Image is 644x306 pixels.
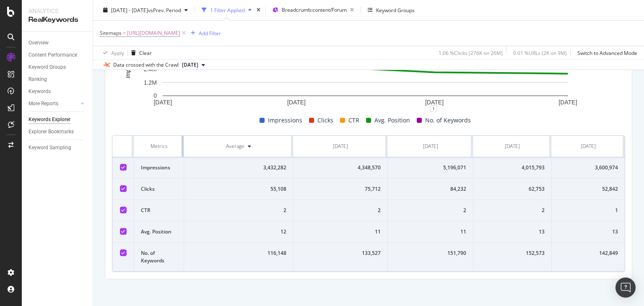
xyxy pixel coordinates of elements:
text: 0 [153,93,157,99]
div: Content Performance [29,51,77,60]
div: 84,232 [395,185,466,193]
a: Ranking [29,75,87,84]
div: Analytics [29,7,86,15]
div: 3,600,974 [558,164,618,171]
div: 13 [480,228,544,236]
div: 1 [558,207,618,214]
td: Impressions [134,157,184,179]
div: More Reports [29,99,58,108]
a: Keywords Explorer [29,115,87,124]
div: 0.01 % URLs ( 2K on 9M ) [513,49,567,56]
td: CTR [134,200,184,221]
div: [DATE] [505,143,520,150]
div: 142,849 [558,249,618,257]
div: 1.06 % Clicks ( 276K on 26M ) [439,49,503,56]
div: Keyword Groups [376,6,415,13]
td: No. of Keywords [134,243,184,272]
div: 1 Filter Applied [210,6,245,13]
div: 133,527 [300,249,381,257]
text: [DATE] [287,99,306,106]
div: 2 [300,207,381,214]
div: Overview [29,39,49,47]
button: [DATE] [179,60,208,70]
a: More Reports [29,99,78,108]
button: [DATE] - [DATE]vsPrev. Period [100,3,191,17]
span: [URL][DOMAIN_NAME] [127,27,180,39]
div: RealKeywords [29,15,86,25]
div: Clear [139,49,152,56]
button: Clear [128,46,152,60]
text: [DATE] [153,99,172,106]
div: Metrics [141,143,177,150]
div: 2 [480,207,544,214]
div: 152,573 [480,249,544,257]
div: 151,790 [395,249,466,257]
div: times [255,6,262,14]
div: 52,842 [558,185,618,193]
text: [DATE] [558,99,577,106]
span: [DATE] - [DATE] [111,6,148,13]
div: 5,196,071 [395,164,466,171]
div: 12 [191,228,286,236]
a: Keywords [29,87,87,96]
a: Content Performance [29,51,87,60]
button: Switch to Advanced Mode [574,46,637,60]
span: No. of Keywords [425,115,471,125]
div: 3,432,282 [191,164,286,171]
div: 75,712 [300,185,381,193]
div: 11 [300,228,381,236]
div: [DATE] [581,143,596,150]
div: Ranking [29,75,47,84]
div: 1 [430,105,437,112]
td: Clicks [134,179,184,200]
span: Clicks [317,115,333,125]
span: Sitemaps [100,29,122,36]
div: Add Filter [199,29,221,36]
div: 2 [395,207,466,214]
div: 4,015,793 [480,164,544,171]
div: Explorer Bookmarks [29,127,74,136]
a: Keyword Groups [29,63,87,72]
text: 1.2M [144,79,157,86]
button: 1 Filter Applied [198,3,255,17]
span: CTR [348,115,359,125]
span: 2025 Apr. 7th [182,61,198,69]
text: [DATE] [425,99,444,106]
a: Keyword Sampling [29,143,87,152]
div: Average [226,143,244,150]
a: Explorer Bookmarks [29,127,87,136]
td: Avg. Position [134,221,184,243]
button: Breadcrumb:content/Forum [269,3,357,17]
div: [DATE] [333,143,348,150]
text: Impressions [125,47,131,78]
div: Keywords Explorer [29,115,70,124]
text: 2.4M [144,66,157,73]
div: Keyword Sampling [29,143,71,152]
div: Switch to Advanced Mode [577,49,637,56]
span: vs Prev. Period [148,6,181,13]
span: = [123,29,126,36]
a: Overview [29,39,87,47]
button: Keyword Groups [364,3,418,17]
div: [DATE] [423,143,438,150]
div: 11 [395,228,466,236]
div: Data crossed with the Crawl [113,61,179,69]
button: Apply [100,46,124,60]
span: Avg. Position [374,115,410,125]
span: Impressions [268,115,302,125]
div: Open Intercom Messenger [615,277,636,298]
div: 2 [191,207,286,214]
div: 62,753 [480,185,544,193]
div: 4,348,570 [300,164,381,171]
span: Breadcrumb: content/Forum [282,6,347,13]
div: Keywords [29,87,51,96]
div: Keyword Groups [29,63,66,72]
div: 13 [558,228,618,236]
button: Add Filter [187,28,221,38]
div: 116,148 [191,249,286,257]
div: Apply [111,49,124,56]
div: 55,108 [191,185,286,193]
